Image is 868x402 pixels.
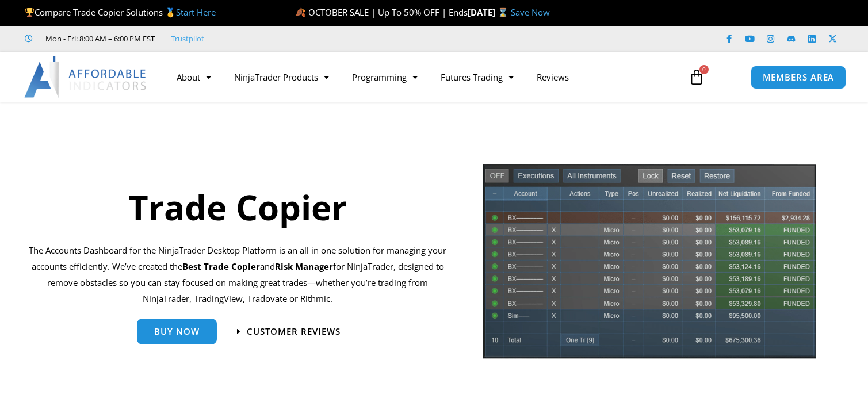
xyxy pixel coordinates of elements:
a: About [165,64,223,90]
span: 🍂 OCTOBER SALE | Up To 50% OFF | Ends [295,6,468,18]
a: Programming [341,64,429,90]
p: The Accounts Dashboard for the NinjaTrader Desktop Platform is an all in one solution for managin... [29,243,447,307]
h1: Trade Copier [29,183,447,231]
a: Customer Reviews [237,327,341,336]
span: Customer Reviews [247,327,341,336]
img: LogoAI | Affordable Indicators – NinjaTrader [24,56,148,98]
span: Buy Now [154,327,200,336]
strong: Risk Manager [275,261,333,272]
nav: Menu [165,64,678,90]
strong: [DATE] ⌛ [468,6,511,18]
a: Start Here [176,6,216,18]
img: tradecopier | Affordable Indicators – NinjaTrader [481,163,817,368]
a: MEMBERS AREA [751,66,847,89]
span: MEMBERS AREA [763,73,835,82]
a: Futures Trading [429,64,525,90]
span: 0 [699,65,709,74]
a: NinjaTrader Products [223,64,341,90]
a: 0 [671,60,722,94]
img: 🏆 [25,8,34,17]
b: Best Trade Copier [182,261,260,272]
a: Save Now [511,6,550,18]
a: Buy Now [137,319,217,344]
a: Trustpilot [171,32,204,45]
span: Mon - Fri: 8:00 AM – 6:00 PM EST [43,32,155,45]
a: Reviews [525,64,580,90]
span: Compare Trade Copier Solutions 🥇 [25,6,216,18]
